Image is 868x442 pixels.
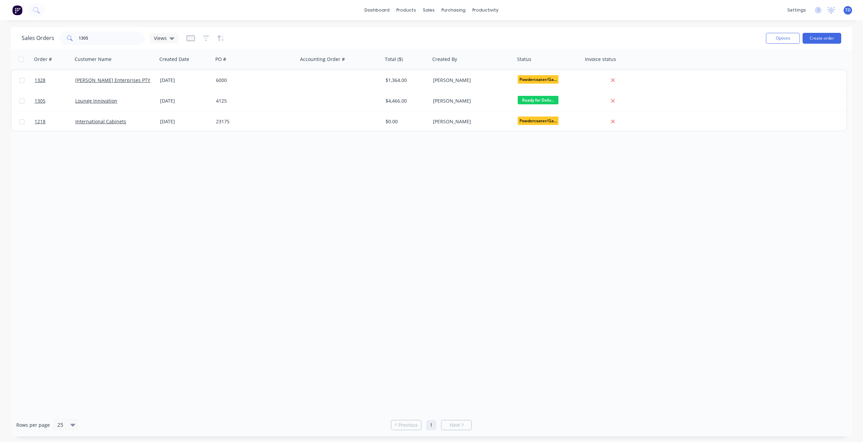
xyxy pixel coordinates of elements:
div: 23175 [216,118,291,125]
a: 1218 [35,111,75,132]
div: PO # [215,56,226,63]
div: Total ($) [385,56,403,63]
span: Views [154,35,167,42]
div: Created Date [159,56,189,63]
div: [PERSON_NAME] [433,98,508,104]
button: Create order [803,33,841,44]
a: Lounge Innovation [75,98,117,104]
div: sales [419,5,438,15]
a: International Cabinets [75,118,126,125]
div: productivity [469,5,502,15]
a: Next page [441,422,471,428]
div: [PERSON_NAME] [433,118,508,125]
div: 4125 [216,98,291,104]
a: Previous page [391,422,421,428]
div: settings [784,5,809,15]
input: Search... [79,31,145,45]
div: $0.00 [386,118,426,125]
div: Customer Name [75,56,112,63]
div: Accounting Order # [300,56,345,63]
span: 1305 [35,98,45,104]
span: Next [450,422,460,428]
span: Ready for Deliv... [518,96,558,104]
div: products [393,5,419,15]
div: Status [517,56,531,63]
span: 1328 [35,77,45,84]
span: Powdercoater/Ga... [518,75,558,84]
a: 1328 [35,70,75,90]
div: [DATE] [160,118,211,125]
div: purchasing [438,5,469,15]
a: dashboard [361,5,393,15]
a: [PERSON_NAME] Enterprises PTY LTD [75,77,160,83]
a: 1305 [35,91,75,111]
div: [PERSON_NAME] [433,77,508,84]
div: [DATE] [160,98,211,104]
a: Page 1 is your current page [426,420,436,430]
span: 1218 [35,118,45,125]
button: Options [766,33,800,44]
span: Powdercoater/Ga... [518,117,558,125]
div: Invoice status [585,56,616,63]
img: Factory [12,5,22,15]
div: $4,466.00 [386,98,426,104]
span: Previous [398,422,418,428]
div: [DATE] [160,77,211,84]
ul: Pagination [388,420,474,430]
div: $1,364.00 [386,77,426,84]
span: TD [845,7,851,13]
span: Rows per page [16,422,50,428]
h1: Sales Orders [22,35,54,41]
div: 6000 [216,77,291,84]
div: Order # [34,56,52,63]
div: Created By [432,56,457,63]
